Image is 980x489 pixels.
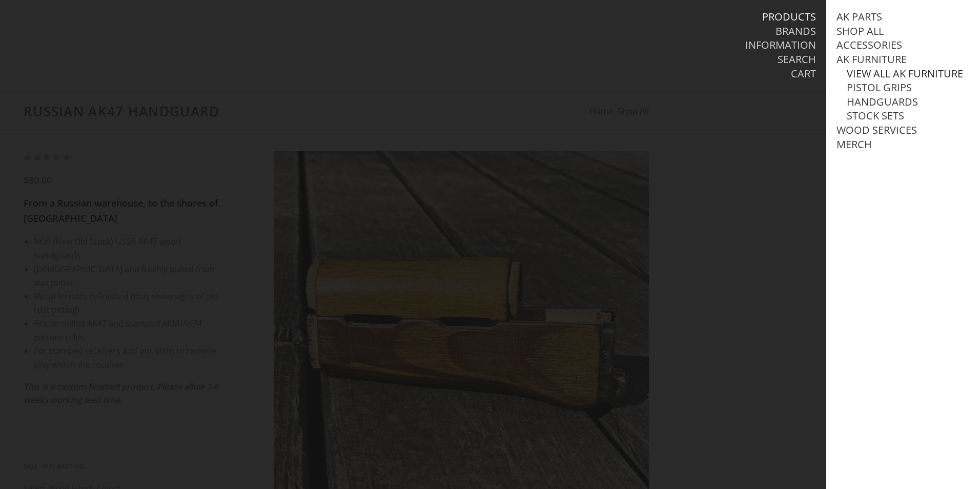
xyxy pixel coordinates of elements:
[745,38,816,52] a: Information
[778,53,816,66] a: Search
[847,81,912,94] a: Pistol Grips
[836,124,917,137] a: Wood Services
[847,95,918,109] a: Handguards
[836,53,907,66] a: AK Furniture
[791,67,816,80] a: Cart
[847,109,904,123] a: Stock Sets
[762,10,816,24] a: Products
[836,38,902,52] a: Accessories
[836,25,884,38] a: Shop All
[775,25,816,38] a: Brands
[847,67,963,80] a: View all AK Furniture
[836,10,882,24] a: AK Parts
[836,138,872,151] a: Merch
